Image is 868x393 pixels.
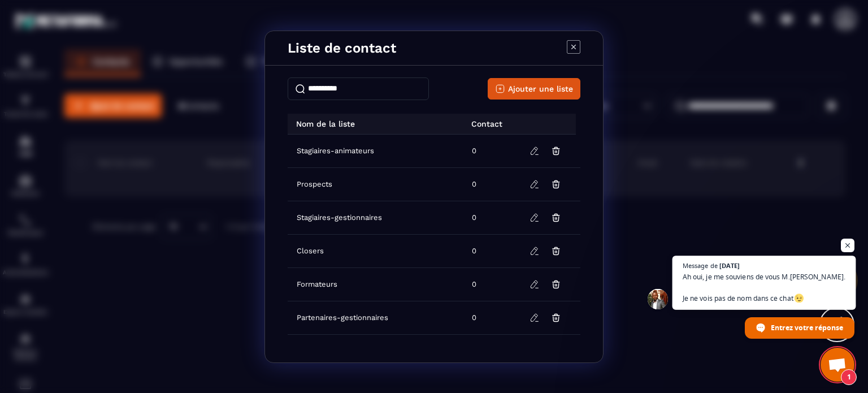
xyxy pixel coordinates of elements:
span: Closers [297,247,324,256]
span: [DATE] [719,262,740,268]
td: 0 [465,301,517,334]
span: 1 [841,369,857,385]
p: Nom de la liste [288,119,355,128]
span: Prospects [297,180,332,189]
td: 0 [465,167,517,201]
td: 0 [465,234,517,267]
span: Entrez votre réponse [771,318,843,338]
td: 0 [465,135,517,168]
span: Formateurs [297,280,337,289]
span: Stagiaires-animateurs [297,146,374,156]
span: Message de [683,262,718,268]
p: Liste de contact [288,40,396,56]
a: Ouvrir le chat [821,348,854,382]
td: 0 [465,201,517,234]
span: Stagiaires-gestionnaires [297,213,382,222]
p: Contact [463,119,502,128]
button: Ajouter une liste [488,78,580,100]
td: 0 [465,267,517,301]
span: Ajouter une liste [508,83,573,94]
span: Ah oui, je me souviens de vous M.[PERSON_NAME]. Je ne vois pas de nom dans ce chat [683,271,845,304]
td: 0 [465,334,517,368]
span: Partenaires-gestionnaires [297,313,388,322]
